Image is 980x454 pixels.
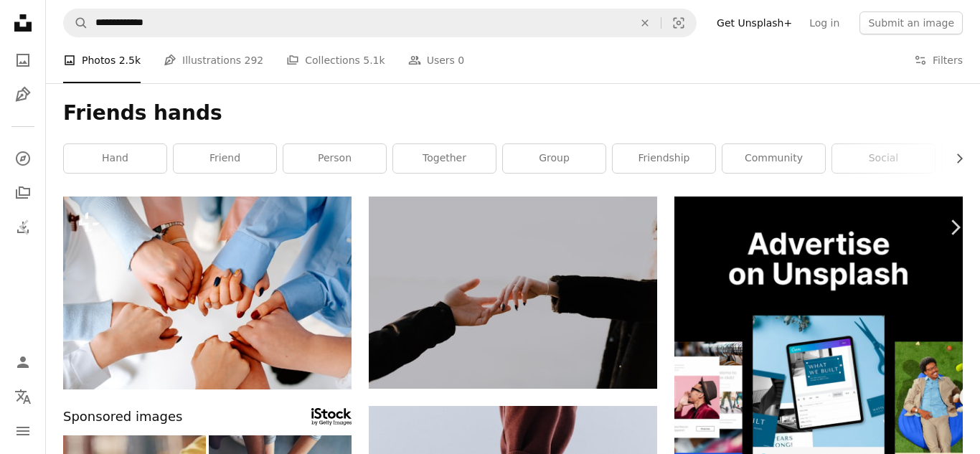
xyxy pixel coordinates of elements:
a: Get Unsplash+ [708,11,801,34]
a: Illustrations [9,80,37,109]
a: Illustrations 292 [164,37,263,83]
span: Sponsored images [63,407,182,427]
span: 292 [245,52,264,68]
button: scroll list to the right [946,144,963,173]
a: group [503,144,606,173]
img: people hands reaching out [369,197,657,389]
a: people hands reaching out [369,285,657,298]
a: person [283,144,386,173]
a: Next [930,159,980,296]
form: Find visuals sitewide [63,9,697,37]
a: together [393,144,496,173]
a: a group of people holding hands in a circle [63,286,352,299]
a: Photos [9,46,37,75]
a: hand [64,144,166,173]
button: Submit an image [859,11,963,34]
button: Filters [914,37,963,83]
button: Visual search [661,9,696,37]
img: a group of people holding hands in a circle [63,197,352,389]
a: Log in / Sign up [9,348,37,377]
button: Menu [9,417,37,445]
a: social [832,144,935,173]
a: friendship [613,144,715,173]
span: 5.1k [363,52,385,68]
span: 0 [458,52,464,68]
a: Explore [9,144,37,173]
h1: Friends hands [63,100,963,126]
button: Clear [629,9,661,37]
button: Language [9,382,37,411]
a: Log in [801,11,848,34]
a: Users 0 [408,37,465,83]
button: Search Unsplash [64,9,88,37]
a: Collections 5.1k [286,37,385,83]
a: friend [174,144,276,173]
a: community [722,144,825,173]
